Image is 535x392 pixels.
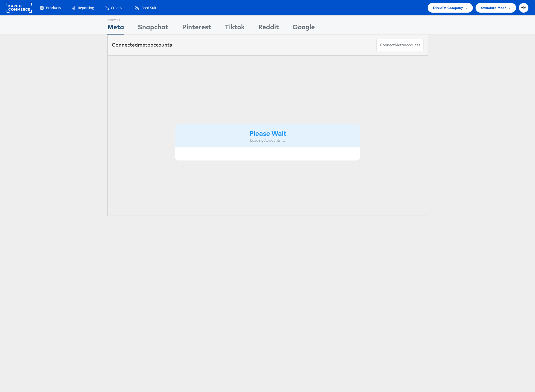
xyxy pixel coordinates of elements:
[249,128,286,138] strong: Please Wait
[179,138,356,143] div: Loading Accounts ....
[481,5,507,11] span: Standard Mode
[293,22,315,35] div: Google
[141,5,158,10] span: Feed Suite
[138,22,168,35] div: Snapchat
[182,22,211,35] div: Pinterest
[107,22,124,35] div: Meta
[521,6,527,10] span: AM
[112,41,172,48] div: Connected accounts
[395,42,404,48] span: meta
[46,5,61,10] span: Products
[225,22,245,35] div: Tiktok
[376,39,424,51] button: ConnectmetaAccounts
[433,5,463,11] span: DirecTV Company
[138,42,150,48] span: meta
[258,22,279,35] div: Reddit
[111,5,124,10] span: Creative
[78,5,94,10] span: Reporting
[107,16,124,22] div: Showing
